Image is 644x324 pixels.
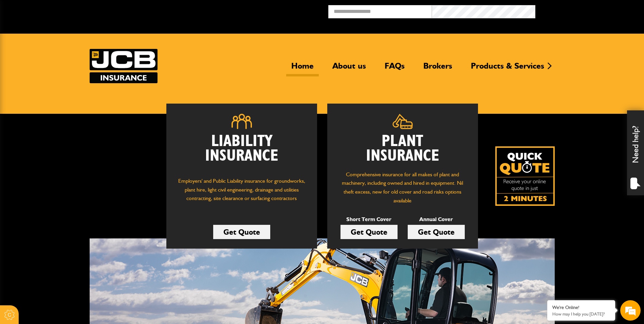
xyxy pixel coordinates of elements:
p: Comprehensive insurance for all makes of plant and machinery, including owned and hired in equipm... [337,170,468,205]
p: How may I help you today? [552,311,610,317]
div: Need help? [627,110,644,195]
a: Get Quote [341,225,398,239]
a: Home [286,61,319,76]
h2: Liability Insurance [177,134,307,170]
a: About us [327,61,371,76]
a: Products & Services [466,61,549,76]
p: Annual Cover [408,215,465,224]
a: Get your insurance quote isn just 2-minutes [495,146,555,206]
a: FAQs [380,61,410,76]
h2: Plant Insurance [337,134,468,163]
button: Broker Login [535,5,639,16]
a: Get Quote [408,225,465,239]
img: Quick Quote [495,146,555,206]
p: Short Term Cover [341,215,398,224]
p: Employers' and Public Liability insurance for groundworks, plant hire, light civil engineering, d... [177,177,307,209]
a: Get Quote [213,225,270,239]
img: JCB Insurance Services logo [90,49,158,83]
a: Brokers [418,61,457,76]
div: We're Online! [552,305,610,310]
a: JCB Insurance Services [90,49,158,83]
